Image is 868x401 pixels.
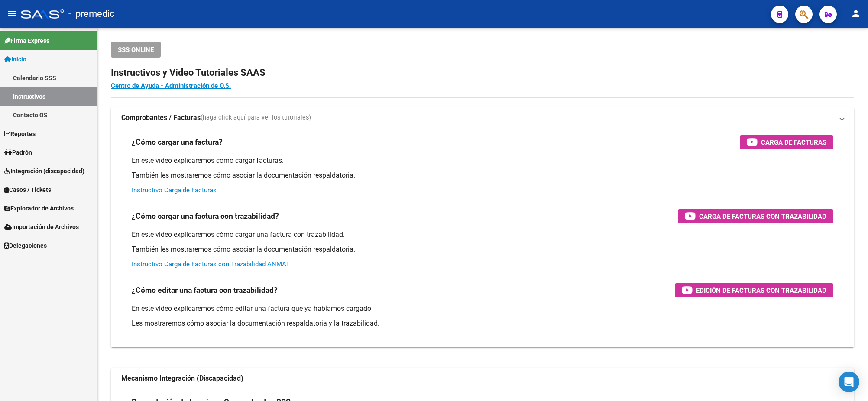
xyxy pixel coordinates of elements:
span: Edición de Facturas con Trazabilidad [696,285,826,296]
span: Importación de Archivos [4,222,79,232]
a: Instructivo Carga de Facturas con Trazabilidad ANMAT [132,260,290,268]
button: SSS ONLINE [111,42,161,58]
span: Delegaciones [4,241,47,250]
mat-icon: person [851,8,861,19]
strong: Comprobantes / Facturas [121,113,201,123]
span: SSS ONLINE [118,46,154,54]
mat-expansion-panel-header: Mecanismo Integración (Discapacidad) [111,368,854,389]
p: En este video explicaremos cómo cargar una factura con trazabilidad. [132,230,833,239]
span: Reportes [4,129,36,139]
span: Firma Express [4,36,49,45]
p: También les mostraremos cómo asociar la documentación respaldatoria. [132,171,833,180]
button: Carga de Facturas con Trazabilidad [678,209,833,223]
h3: ¿Cómo cargar una factura? [132,136,223,148]
span: - premedic [68,4,115,23]
p: En este video explicaremos cómo editar una factura que ya habíamos cargado. [132,304,833,314]
span: Explorador de Archivos [4,204,74,213]
h3: ¿Cómo editar una factura con trazabilidad? [132,284,278,296]
mat-icon: menu [7,8,17,19]
span: Carga de Facturas [761,137,826,148]
span: Padrón [4,148,32,157]
a: Centro de Ayuda - Administración de O.S. [111,82,231,90]
h2: Instructivos y Video Tutoriales SAAS [111,65,854,81]
span: Casos / Tickets [4,185,51,194]
span: (haga click aquí para ver los tutoriales) [201,113,311,123]
button: Carga de Facturas [740,135,833,149]
strong: Mecanismo Integración (Discapacidad) [121,374,243,383]
span: Inicio [4,55,26,64]
button: Edición de Facturas con Trazabilidad [675,283,833,297]
p: También les mostraremos cómo asociar la documentación respaldatoria. [132,245,833,254]
div: Open Intercom Messenger [839,372,859,392]
p: Les mostraremos cómo asociar la documentación respaldatoria y la trazabilidad. [132,319,833,328]
a: Instructivo Carga de Facturas [132,186,217,194]
span: Carga de Facturas con Trazabilidad [699,211,826,222]
div: Comprobantes / Facturas(haga click aquí para ver los tutoriales) [111,128,854,347]
p: En este video explicaremos cómo cargar facturas. [132,156,833,165]
span: Integración (discapacidad) [4,166,84,176]
mat-expansion-panel-header: Comprobantes / Facturas(haga click aquí para ver los tutoriales) [111,107,854,128]
h3: ¿Cómo cargar una factura con trazabilidad? [132,210,279,222]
